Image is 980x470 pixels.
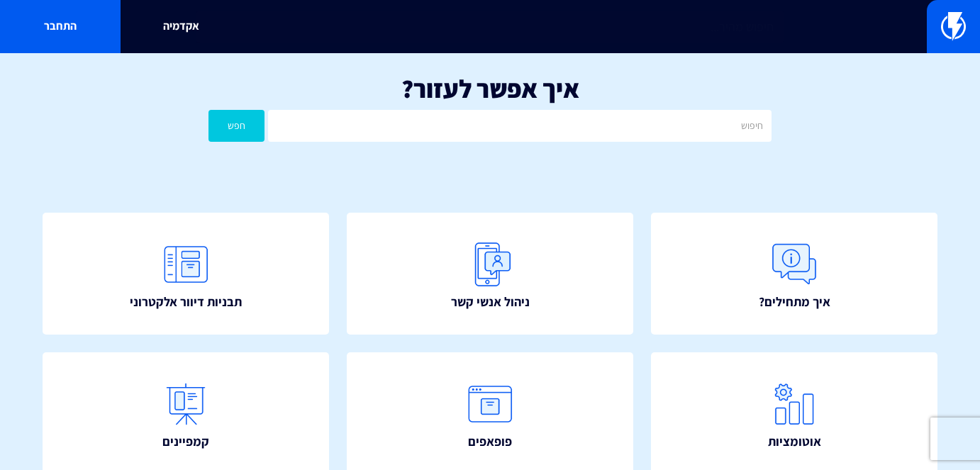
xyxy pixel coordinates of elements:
[451,293,530,311] span: ניהול אנשי קשר
[196,11,784,43] input: חיפוש מהיר...
[768,432,821,451] span: אוטומציות
[347,213,633,335] a: ניהול אנשי קשר
[130,293,242,311] span: תבניות דיוור אלקטרוני
[651,213,937,335] a: איך מתחילים?
[208,110,265,142] button: חפש
[468,432,512,451] span: פופאפים
[21,74,959,103] h1: איך אפשר לעזור?
[759,293,830,311] span: איך מתחילים?
[162,432,209,451] span: קמפיינים
[268,110,771,142] input: חיפוש
[43,213,329,335] a: תבניות דיוור אלקטרוני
